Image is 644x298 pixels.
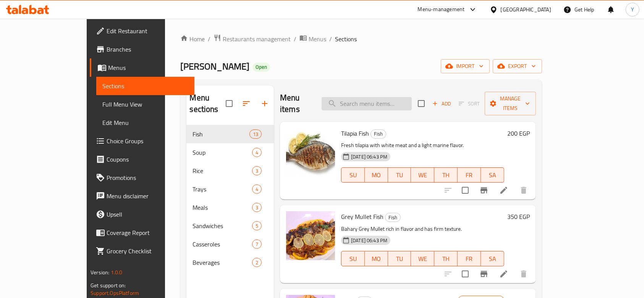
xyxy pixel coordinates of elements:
[107,228,188,237] span: Coverage Report
[186,143,274,162] div: Soup4
[411,251,434,266] button: WE
[437,170,455,181] span: TH
[90,58,194,77] a: Menus
[515,181,533,199] button: delete
[507,128,530,139] h6: 200 EGP
[457,266,473,282] span: Select to update
[481,251,504,266] button: SA
[91,288,139,298] a: Support.OpsPlatform
[461,170,478,181] span: FR
[90,205,194,223] a: Upsell
[193,240,252,249] div: Casseroles
[102,118,188,127] span: Edit Menu
[493,59,542,73] button: export
[90,40,194,58] a: Branches
[237,94,256,113] span: Sort sections
[371,130,386,139] div: Fish
[429,98,454,110] button: Add
[447,62,484,71] span: import
[368,253,385,264] span: MO
[186,217,274,235] div: Sandwiches5
[484,170,501,181] span: SA
[96,113,194,132] a: Edit Menu
[385,213,401,222] div: Fish
[457,182,473,198] span: Select to update
[280,92,312,115] h2: Menu items
[309,34,326,44] span: Menus
[193,203,252,212] span: Meals
[221,96,237,112] span: Select all sections
[475,265,493,283] button: Branch-specific-item
[388,167,411,183] button: TU
[252,63,270,72] div: Open
[186,122,274,275] nav: Menu sections
[491,94,530,113] span: Manage items
[322,97,412,110] input: search
[414,253,431,264] span: WE
[90,132,194,150] a: Choice Groups
[193,166,252,175] div: Rice
[515,265,533,283] button: delete
[252,204,261,211] span: 3
[193,221,252,230] span: Sandwiches
[391,170,408,181] span: TU
[341,167,365,183] button: SU
[107,45,188,54] span: Branches
[475,181,493,199] button: Branch-specific-item
[250,131,261,138] span: 13
[193,185,252,194] div: Trays
[252,222,261,230] span: 5
[107,246,188,256] span: Grocery Checklist
[418,5,465,14] div: Menu-management
[90,150,194,168] a: Coupons
[193,148,252,157] span: Soup
[484,253,501,264] span: SA
[507,211,530,222] h6: 350 EGP
[256,94,274,113] button: Add section
[365,251,388,266] button: MO
[371,130,386,138] span: Fish
[391,253,408,264] span: TU
[341,128,369,139] span: Tilapia Fish
[345,253,362,264] span: SU
[252,259,261,266] span: 2
[252,258,262,267] div: items
[341,211,383,222] span: Grey Mullet Fish
[286,211,335,260] img: Grey Mullet Fish
[431,99,452,108] span: Add
[335,34,357,44] span: Sections
[96,95,194,113] a: Full Menu View
[631,5,634,14] span: Y
[413,96,429,112] span: Select section
[214,34,291,44] a: Restaurants management
[223,34,291,44] span: Restaurants management
[108,63,188,72] span: Menus
[252,203,262,212] div: items
[341,141,504,150] p: Fresh tilapia with white meat and a light marine flavor.
[111,267,123,277] span: 1.0.0
[348,237,390,244] span: [DATE] 06:43 PM
[186,180,274,198] div: Trays4
[249,130,262,139] div: items
[345,170,362,181] span: SU
[341,251,365,266] button: SU
[186,162,274,180] div: Rice3
[107,191,188,201] span: Menu disclaimer
[186,235,274,253] div: Casseroles7
[458,251,481,266] button: FR
[193,258,252,267] div: Beverages
[252,221,262,230] div: items
[329,34,332,44] li: /
[193,130,249,139] span: Fish
[90,242,194,260] a: Grocery Checklist
[461,253,478,264] span: FR
[252,241,261,248] span: 7
[252,167,261,175] span: 3
[252,186,261,193] span: 4
[107,210,188,219] span: Upsell
[90,168,194,187] a: Promotions
[499,62,536,71] span: export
